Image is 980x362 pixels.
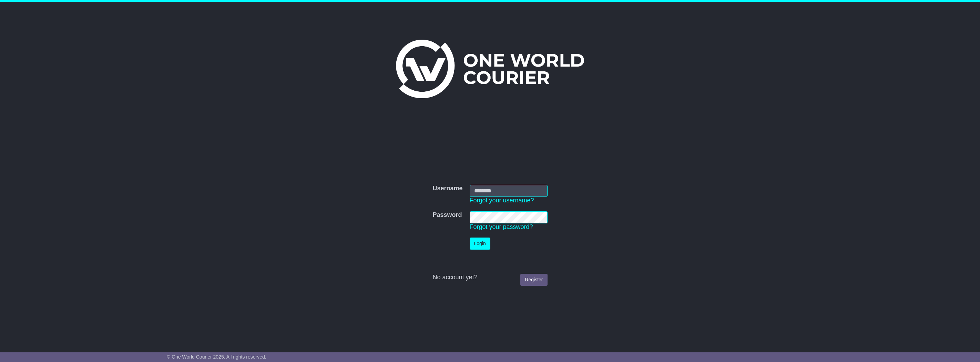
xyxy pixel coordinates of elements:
[432,274,547,281] div: No account yet?
[432,211,462,219] label: Password
[396,40,584,98] img: One World
[470,223,533,230] a: Forgot your password?
[520,274,547,286] a: Register
[432,185,462,192] label: Username
[470,238,490,250] button: Login
[470,197,534,204] a: Forgot your username?
[167,354,266,360] span: © One World Courier 2025. All rights reserved.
